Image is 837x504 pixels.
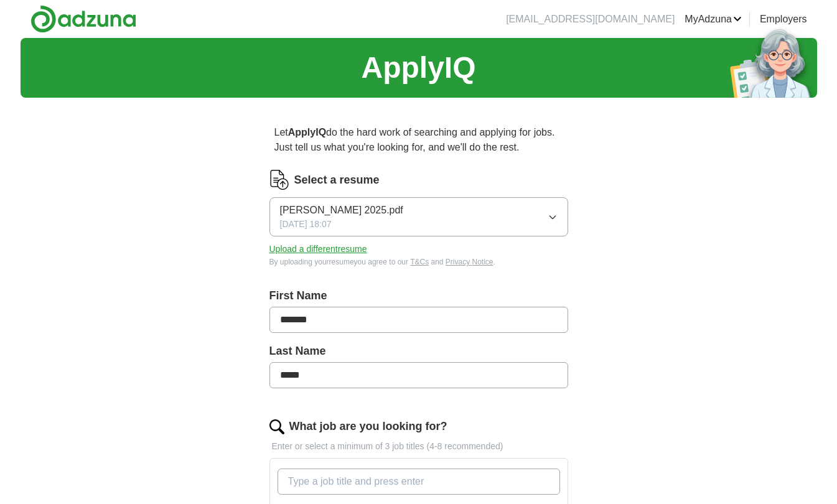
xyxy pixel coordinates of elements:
[280,203,403,218] span: [PERSON_NAME] 2025.pdf
[269,197,568,236] button: [PERSON_NAME] 2025.pdf[DATE] 18:07
[269,170,289,190] img: CV Icon
[410,258,429,266] a: T&Cs
[280,218,332,231] span: [DATE] 18:07
[506,12,675,27] li: [EMAIL_ADDRESS][DOMAIN_NAME]
[446,258,493,266] a: Privacy Notice
[289,418,447,435] label: What job are you looking for?
[269,287,568,304] label: First Name
[685,12,742,27] a: MyAdzuna
[361,45,475,90] h1: ApplyIQ
[269,440,568,453] p: Enter or select a minimum of 3 job titles (4-8 recommended)
[269,243,367,256] button: Upload a differentresume
[269,120,568,160] p: Let do the hard work of searching and applying for jobs. Just tell us what you're looking for, an...
[269,343,568,360] label: Last Name
[288,127,326,138] strong: ApplyIQ
[269,419,284,434] img: search.png
[760,12,807,27] a: Employers
[278,469,560,495] input: Type a job title and press enter
[294,172,380,189] label: Select a resume
[269,256,568,268] div: By uploading your resume you agree to our and .
[30,5,136,33] img: Adzuna logo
